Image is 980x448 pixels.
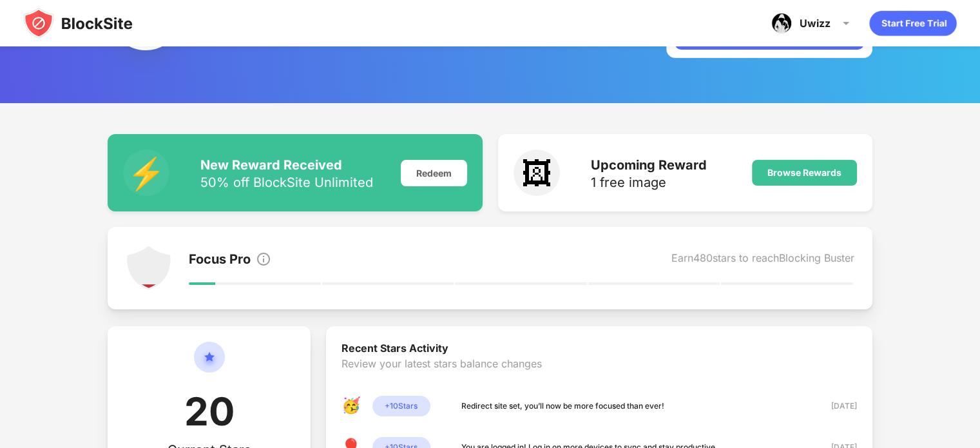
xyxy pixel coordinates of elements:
[341,357,857,396] div: Review your latest stars balance changes
[869,10,957,36] div: animation
[189,251,251,269] div: Focus Pro
[800,17,831,30] div: Uwizz
[184,388,235,442] div: 20
[123,150,169,196] div: ⚡️
[256,251,271,267] img: info.svg
[194,342,225,388] img: circle-star.svg
[126,245,172,291] img: points-level-1.svg
[591,176,707,189] div: 1 free image
[461,400,664,413] div: Redirect site set, you’ll now be more focused than ever!
[514,150,560,196] div: 🖼
[811,400,857,413] div: [DATE]
[671,251,854,269] div: Earn 480 stars to reach Blocking Buster
[591,157,707,173] div: Upcoming Reward
[23,8,133,39] img: blocksite-icon-black.svg
[341,396,362,416] div: 🥳
[200,176,373,189] div: 50% off BlockSite Unlimited
[771,13,792,34] img: ACg8ocKuDd3BaiInDdyzQy00eUcvKPJG0VHa41UEW2aaobg7X1XctIrw=s96-c
[372,396,430,416] div: + 10 Stars
[401,160,467,186] div: Redeem
[341,342,857,357] div: Recent Stars Activity
[767,168,841,178] div: Browse Rewards
[200,157,373,173] div: New Reward Received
